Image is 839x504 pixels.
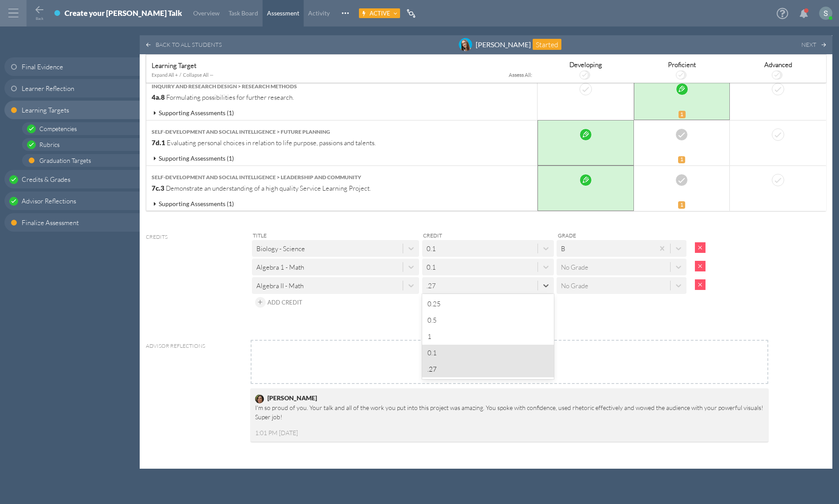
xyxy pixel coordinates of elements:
[152,83,297,90] strong: Inquiry and Research Design > Research Methods
[159,200,234,207] span: Supporting Assessments (1)
[145,40,222,49] a: Back to all students
[256,281,304,290] div: Algebra II - Math
[159,109,234,117] span: Supporting Assessments (1)
[152,184,164,192] strong: 7c.3
[183,70,214,79] div: Collapse All —
[4,57,140,76] a: Final Evidence
[229,9,258,17] span: Task Board
[561,244,565,253] div: B
[22,138,140,151] a: Rubrics
[22,218,79,227] span: Finalize Assessment
[193,9,220,17] span: Overview
[255,428,764,437] div: 1:01 PM [DATE]
[146,165,538,198] td: Demonstrate an understanding of a high quality Service Learning Project.
[255,395,264,403] img: image
[422,312,554,328] div: 0.5
[764,60,792,69] span: Advanced
[561,262,588,271] div: No Grade
[256,244,305,253] div: Biology - Science
[476,40,531,49] span: [PERSON_NAME]
[423,233,554,238] h5: Credit
[152,174,361,181] strong: Self-development and Social Intelligence > Leadership and Community
[152,139,165,147] strong: 7d.1
[359,8,400,18] button: Active
[22,105,69,115] span: Learning Targets
[4,213,140,232] a: Finalize Assessment
[422,345,554,361] div: 0.1
[156,40,222,49] label: Back to all students
[4,170,140,188] a: Credits & Grades
[146,232,168,242] label: Credits
[509,70,531,79] span: Assess All
[427,281,436,290] div: .27
[22,154,140,167] a: Graduation Targets
[39,141,60,148] span: Rubrics
[146,341,205,351] label: Advisor Reflections
[152,128,330,135] strong: Self-development and Social Intelligence > Future Planning
[152,61,532,70] div: Learning Target
[22,175,70,184] span: Credits & Grades
[801,40,816,49] label: Next
[509,70,532,79] div: :
[267,9,299,17] span: Assessment
[65,8,182,18] div: Create your [PERSON_NAME] Talk
[422,361,554,377] div: .27
[422,296,554,312] div: 0.25
[678,201,685,209] span: 1
[679,111,686,118] span: 1
[146,75,538,107] td: Formulating possibilities for further research.
[256,262,304,271] div: Algebra 1 - Math
[267,394,317,402] span: [PERSON_NAME]
[36,16,43,21] span: Back
[427,244,436,253] div: 0.1
[4,79,140,98] a: Learner Reflection
[427,262,436,271] div: 0.1
[267,299,302,306] span: Add Credit
[422,328,554,345] div: 1
[179,70,181,79] span: /
[370,10,390,17] span: Active
[561,281,588,290] div: No Grade
[459,38,472,51] img: image
[152,93,165,101] strong: 4a.8
[22,122,140,135] a: Competencies
[22,62,63,71] span: Final Evidence
[253,233,419,238] h5: Title
[22,196,76,206] span: Advisor Reflections
[801,40,827,49] a: Next
[308,9,330,17] span: Activity
[819,7,832,20] img: ACg8ocKKX03B5h8i416YOfGGRvQH7qkhkMU_izt_hUWC0FdG_LDggA=s96-c
[255,403,764,421] p: I'm so proud of you. Your talk and all of the work you put into this project was amazing. You spo...
[39,157,91,164] span: Graduation Targets
[558,233,686,238] h5: Grade
[39,125,77,132] span: Competencies
[22,84,74,93] span: Learner Reflection
[678,156,685,164] span: 1
[152,70,178,79] div: Expand All +
[4,101,140,119] a: Learning Targets
[34,5,45,19] button: Back
[668,60,696,69] span: Proficient
[251,295,307,310] button: Add Credit
[569,60,602,69] span: Developing
[533,39,561,50] div: Started
[4,192,140,210] a: Advisor Reflections
[159,154,234,162] span: Supporting Assessments (1)
[65,8,182,20] div: Create your TED Talk
[146,120,538,153] td: Evaluating personal choices in relation to life purpose, passions and talents.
